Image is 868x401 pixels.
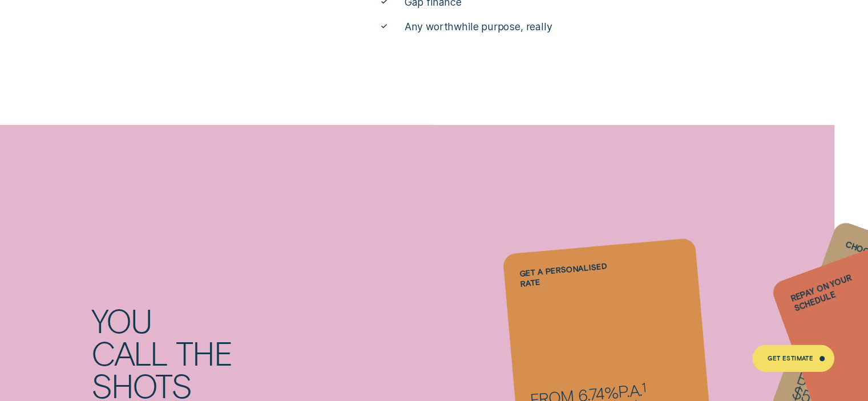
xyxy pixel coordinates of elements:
a: Get Estimate [752,345,834,372]
span: Any worthwhile purpose, really [405,20,552,34]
